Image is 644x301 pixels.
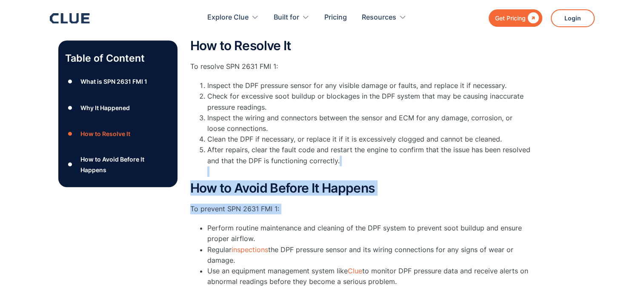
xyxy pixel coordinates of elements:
[551,9,595,27] a: Login
[324,4,347,31] a: Pricing
[80,129,130,139] div: How to Resolve It
[80,76,147,87] div: What is SPN 2631 FMI 1
[65,102,171,114] a: ●Why It Happened
[207,91,531,112] li: Check for excessive soot buildup or blockages in the DPF system that may be causing inaccurate pr...
[190,181,531,195] h2: How to Avoid Before It Happens
[65,154,171,175] a: ●How to Avoid Before It Happens
[207,266,531,287] li: Use an equipment management system like to monitor DPF pressure data and receive alerts on abnorm...
[65,158,75,171] div: ●
[348,267,362,275] a: Clue
[190,61,531,72] p: To resolve SPN 2631 FMI 1:
[207,4,249,31] div: Explore Clue
[207,244,531,266] li: Regular the DPF pressure sensor and its wiring connections for any signs of wear or damage.
[526,13,539,23] div: 
[274,4,309,31] div: Built for
[65,102,75,114] div: ●
[65,75,171,88] a: ●What is SPN 2631 FMI 1
[207,113,531,134] li: Inspect the wiring and connectors between the sensor and ECM for any damage, corrosion, or loose ...
[65,75,75,88] div: ●
[190,204,531,214] p: To prevent SPN 2631 FMI 1:
[65,51,171,65] p: Table of Content
[495,13,526,23] div: Get Pricing
[207,80,531,91] li: Inspect the DPF pressure sensor for any visible damage or faults, and replace it if necessary.
[65,128,75,140] div: ●
[80,154,170,175] div: How to Avoid Before It Happens
[190,39,531,53] h2: How to Resolve It
[207,145,531,177] li: After repairs, clear the fault code and restart the engine to confirm that the issue has been res...
[362,4,396,31] div: Resources
[207,4,259,31] div: Explore Clue
[232,245,268,254] a: inspections
[362,4,406,31] div: Resources
[207,223,531,244] li: Perform routine maintenance and cleaning of the DPF system to prevent soot buildup and ensure pro...
[65,128,171,140] a: ●How to Resolve It
[274,4,299,31] div: Built for
[207,134,531,145] li: Clean the DPF if necessary, or replace it if it is excessively clogged and cannot be cleaned.
[489,9,542,27] a: Get Pricing
[80,102,129,113] div: Why It Happened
